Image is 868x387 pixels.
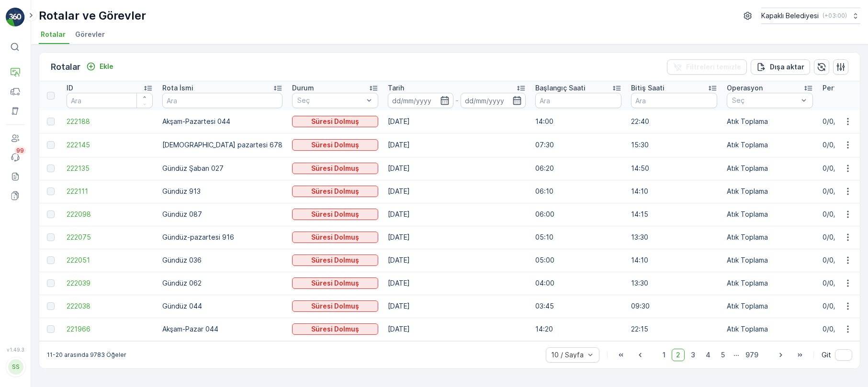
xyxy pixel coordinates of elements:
td: [DATE] [383,180,530,203]
span: Görevler [75,30,105,39]
div: Toggle Row Selected [47,118,55,125]
button: Süresi Dolmuş [292,254,378,266]
a: 222098 [67,210,153,219]
span: 979 [741,349,763,361]
button: Süresi Dolmuş [292,232,378,243]
a: 221966 [67,324,153,334]
td: Atık Toplama [722,203,818,226]
td: 05:00 [530,249,626,272]
td: Atık Toplama [722,133,818,157]
input: dd/mm/yyyy [461,93,526,108]
p: Tarih [388,83,404,93]
p: Süresi Dolmuş [311,210,359,219]
p: ID [67,83,73,93]
button: SS [6,354,25,379]
span: 1 [658,349,670,361]
p: Seç [297,96,363,105]
img: logo [6,8,25,27]
p: Süresi Dolmuş [311,278,359,288]
p: ... [733,349,739,361]
span: 2 [672,349,685,361]
a: 99 [6,148,25,167]
td: [DATE] [383,203,530,226]
span: 5 [717,349,729,361]
p: Durum [292,83,314,93]
input: dd/mm/yyyy [388,93,453,108]
p: Rota İsmi [162,83,193,93]
button: Süresi Dolmuş [292,209,378,220]
p: Süresi Dolmuş [311,301,359,311]
td: 15:30 [626,133,722,157]
div: Toggle Row Selected [47,233,55,241]
span: 222051 [67,255,153,265]
div: Toggle Row Selected [47,256,55,264]
td: Atık Toplama [722,226,818,249]
td: Gündüz 036 [158,249,287,272]
td: 14:10 [626,180,722,203]
p: Rotalar ve Görevler [39,8,146,23]
td: Gündüz Şaban 027 [158,157,287,180]
span: 222038 [67,301,153,311]
span: Git [822,350,831,360]
td: 14:50 [626,157,722,180]
button: Süresi Dolmuş [292,277,378,289]
a: 222145 [67,140,153,150]
p: Süresi Dolmuş [311,140,359,150]
td: Gündüz 044 [158,295,287,318]
td: [DATE] [383,295,530,318]
td: 06:10 [530,180,626,203]
a: 222188 [67,117,153,126]
p: Kapaklı Belediyesi [761,11,819,21]
a: 222075 [67,232,153,242]
input: Ara [631,93,717,108]
td: 04:00 [530,272,626,295]
div: Toggle Row Selected [47,210,55,218]
p: Dışa aktar [770,62,804,72]
p: Bitiş Saati [631,83,665,93]
td: [DATE] [383,272,530,295]
span: 222111 [67,187,153,196]
p: Performans [823,83,861,93]
p: Süresi Dolmuş [311,255,359,265]
button: Süresi Dolmuş [292,186,378,197]
div: Toggle Row Selected [47,165,55,172]
div: Toggle Row Selected [47,141,55,149]
p: ( +03:00 ) [823,12,847,20]
button: Süresi Dolmuş [292,323,378,335]
td: Atık Toplama [722,110,818,133]
p: Süresi Dolmuş [311,324,359,334]
td: Atık Toplama [722,180,818,203]
p: Süresi Dolmuş [311,187,359,196]
td: [DATE] [383,249,530,272]
td: 14:20 [530,318,626,341]
button: Ekle [82,61,117,72]
span: 4 [701,349,715,361]
div: Toggle Row Selected [47,279,55,287]
p: Operasyon [727,83,763,93]
td: 22:40 [626,110,722,133]
div: Toggle Row Selected [47,302,55,310]
td: 14:15 [626,203,722,226]
span: Rotalar [41,30,66,39]
a: 222039 [67,278,153,288]
td: [DATE] [383,157,530,180]
td: 13:30 [626,226,722,249]
td: Atık Toplama [722,272,818,295]
td: 22:15 [626,318,722,341]
td: Gündüz 087 [158,203,287,226]
button: Kapaklı Belediyesi(+03:00) [761,8,860,24]
span: 222135 [67,164,153,173]
td: 06:00 [530,203,626,226]
td: 14:10 [626,249,722,272]
button: Süresi Dolmuş [292,116,378,127]
td: Atık Toplama [722,295,818,318]
div: Toggle Row Selected [47,325,55,333]
td: [DATE] [383,226,530,249]
button: Dışa aktar [751,59,810,75]
td: 03:45 [530,295,626,318]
